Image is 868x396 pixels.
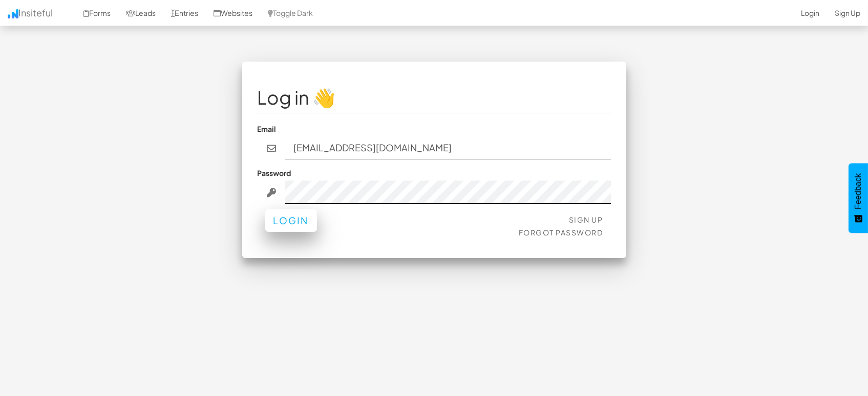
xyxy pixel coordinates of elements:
label: Email [258,124,277,134]
input: john@doe.com [285,136,611,160]
label: Password [258,168,291,178]
img: icon.png [8,9,18,18]
button: Login [265,209,317,232]
a: Sign Up [569,215,603,224]
button: Feedback - Show survey [849,163,868,233]
a: Forgot Password [519,228,603,237]
span: Feedback [854,173,863,209]
h1: Log in 👋 [258,87,611,108]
